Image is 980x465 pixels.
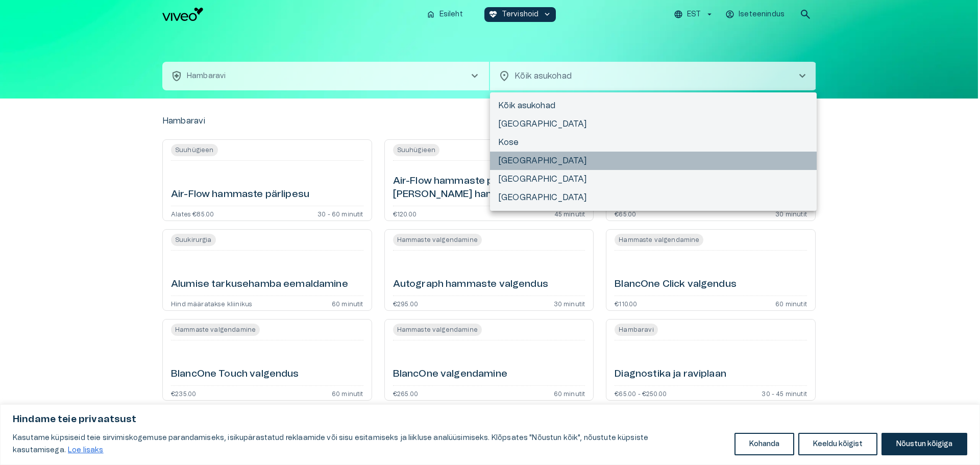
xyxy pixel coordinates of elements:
[490,170,817,188] li: [GEOGRAPHIC_DATA]
[490,133,817,152] li: Kose
[52,8,67,16] span: Help
[798,433,877,455] button: Keeldu kõigist
[490,152,817,170] li: [GEOGRAPHIC_DATA]
[734,433,794,455] button: Kohanda
[13,432,727,456] p: Kasutame küpsiseid teie sirvimiskogemuse parandamiseks, isikupärastatud reklaamide või sisu esita...
[67,446,104,454] a: Loe lisaks
[490,96,817,115] li: Kõik asukohad
[13,413,967,426] p: Hindame teie privaatsust
[881,433,967,455] button: Nõustun kõigiga
[490,188,817,207] li: [GEOGRAPHIC_DATA]
[490,115,817,133] li: [GEOGRAPHIC_DATA]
